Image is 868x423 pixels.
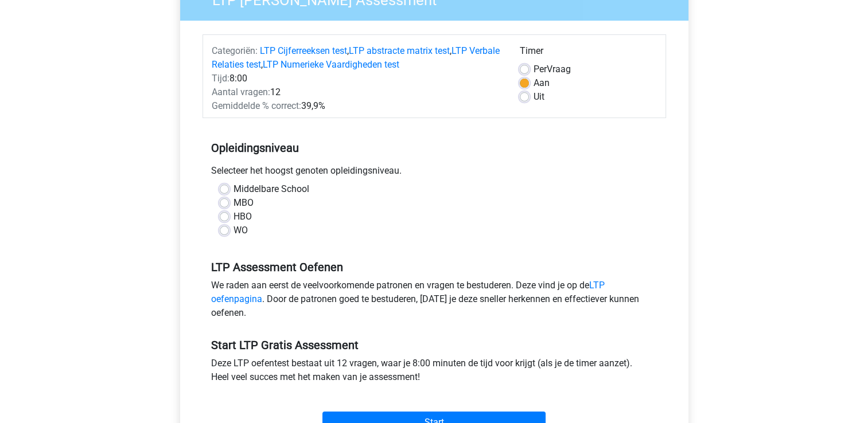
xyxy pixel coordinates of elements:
[211,338,657,352] h5: Start LTP Gratis Assessment
[233,224,248,237] label: WO
[203,164,666,182] div: Selecteer het hoogst genoten opleidingsniveau.
[233,182,309,196] label: Middelbare School
[203,357,666,389] div: Deze LTP oefentest bestaat uit 12 vragen, waar je 8:00 minuten de tijd voor krijgt (als je de tim...
[349,45,450,56] a: LTP abstracte matrix test
[212,45,258,56] span: Categoriën:
[211,136,657,159] h5: Opleidingsniveau
[203,99,511,113] div: 39,9%
[203,72,511,85] div: 8:00
[534,62,571,76] label: Vraag
[534,76,550,90] label: Aan
[534,90,544,104] label: Uit
[203,44,511,72] div: , , ,
[263,59,399,70] a: LTP Numerieke Vaardigheden test
[233,196,254,210] label: MBO
[203,85,511,99] div: 12
[212,73,229,84] span: Tijd:
[233,210,252,224] label: HBO
[212,100,301,111] span: Gemiddelde % correct:
[534,64,547,75] span: Per
[203,279,666,324] div: We raden aan eerst de veelvoorkomende patronen en vragen te bestuderen. Deze vind je op de . Door...
[520,44,657,62] div: Timer
[260,45,347,56] a: LTP Cijferreeksen test
[212,87,270,97] span: Aantal vragen:
[211,260,657,274] h5: LTP Assessment Oefenen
